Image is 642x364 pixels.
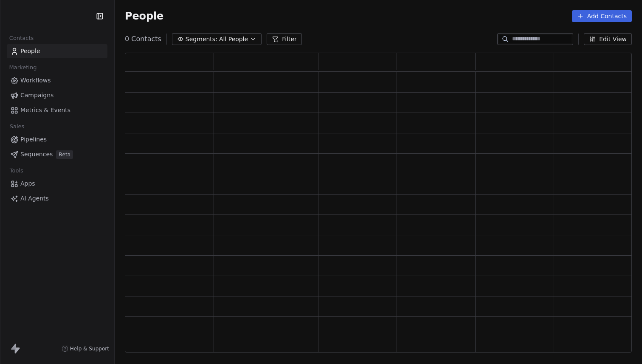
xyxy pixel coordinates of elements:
a: AI Agents [7,192,107,206]
a: People [7,44,107,58]
a: Metrics & Events [7,103,107,117]
a: Help & Support [62,345,109,352]
span: Workflows [20,76,51,85]
span: Marketing [6,61,40,74]
a: Workflows [7,73,107,87]
button: Filter [267,33,302,45]
span: Beta [56,150,73,159]
button: Edit View [584,33,632,45]
a: Pipelines [7,133,107,147]
span: Campaigns [20,91,53,100]
span: Apps [20,179,35,188]
span: AI Agents [20,194,49,203]
div: grid [125,72,633,353]
span: Metrics & Events [20,106,70,115]
a: SequencesBeta [7,147,107,161]
span: Contacts [6,32,37,45]
span: Segments: [186,35,217,44]
span: Sequences [20,150,53,159]
span: All People [219,35,248,44]
span: Tools [6,164,27,177]
span: 0 Contacts [125,34,161,44]
a: Apps [7,177,107,191]
button: Add Contacts [572,10,632,22]
span: Pipelines [20,135,47,144]
span: People [125,10,163,23]
span: People [20,47,40,56]
a: Campaigns [7,88,107,102]
span: Help & Support [70,345,109,352]
span: Sales [6,120,28,133]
